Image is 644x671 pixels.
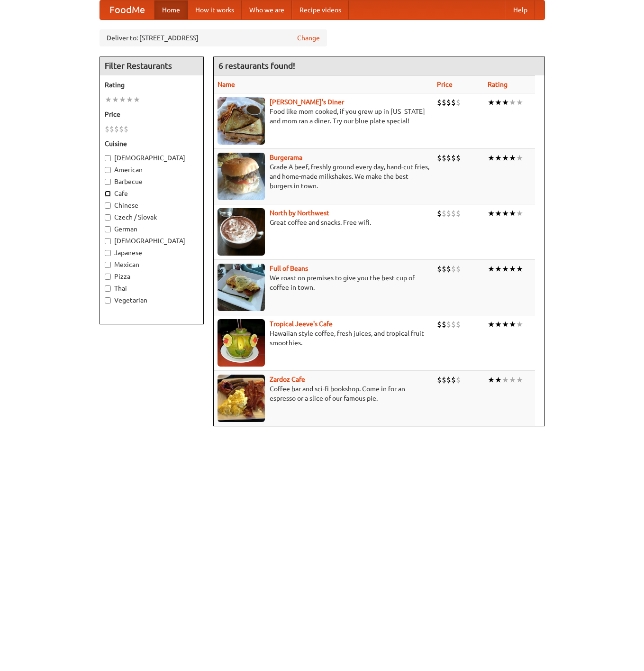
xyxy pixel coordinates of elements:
[100,29,327,46] div: Deliver to: [STREET_ADDRESS]
[105,250,111,256] input: Japanese
[442,153,446,163] li: $
[451,319,456,330] li: $
[456,208,461,219] li: $
[437,97,442,108] li: $
[446,97,451,108] li: $
[442,375,446,385] li: $
[218,329,429,348] p: Hawaiian style coffee, fresh juices, and tropical fruit smoothies.
[105,167,111,173] input: American
[437,208,442,219] li: $
[105,153,199,163] label: [DEMOGRAPHIC_DATA]
[502,97,509,108] li: ★
[495,97,502,108] li: ★
[446,208,451,219] li: $
[442,208,446,219] li: $
[509,375,516,385] li: ★
[488,153,495,163] li: ★
[437,264,442,274] li: $
[218,208,265,256] img: north.jpg
[105,191,111,197] input: Cafe
[119,124,124,134] li: $
[218,218,429,227] p: Great coffee and snacks. Free wifi.
[218,61,295,70] ng-pluralize: 6 restaurants found!
[270,98,344,106] a: [PERSON_NAME]'s Diner
[516,319,523,330] li: ★
[105,80,199,90] h5: Rating
[509,97,516,108] li: ★
[509,208,516,219] li: ★
[437,319,442,330] li: $
[446,153,451,163] li: $
[105,155,111,161] input: [DEMOGRAPHIC_DATA]
[456,97,461,108] li: $
[456,264,461,274] li: $
[105,238,111,244] input: [DEMOGRAPHIC_DATA]
[495,264,502,274] li: ★
[105,297,111,303] input: Vegetarian
[105,202,111,209] input: Chinese
[114,124,119,134] li: $
[451,208,456,219] li: $
[506,0,535,19] a: Help
[119,94,126,105] li: ★
[218,162,429,191] p: Grade A beef, freshly ground every day, hand-cut fries, and home-made milkshakes. We make the bes...
[105,274,111,280] input: Pizza
[105,236,199,246] label: [DEMOGRAPHIC_DATA]
[242,0,292,19] a: Who we are
[218,384,429,403] p: Coffee bar and sci-fi bookshop. Come in for an espresso or a slice of our famous pie.
[437,81,453,88] a: Price
[105,295,199,305] label: Vegetarian
[218,319,265,367] img: jeeves.jpg
[456,375,461,385] li: $
[495,375,502,385] li: ★
[451,97,456,108] li: $
[105,284,199,293] label: Thai
[437,153,442,163] li: $
[270,376,305,383] a: Zardoz Cafe
[451,264,456,274] li: $
[509,153,516,163] li: ★
[105,212,199,222] label: Czech / Slovak
[105,262,111,268] input: Mexican
[100,0,154,19] a: FoodMe
[105,124,109,134] li: $
[451,153,456,163] li: $
[105,165,199,175] label: American
[446,264,451,274] li: $
[105,248,199,257] label: Japanese
[456,153,461,163] li: $
[488,375,495,385] li: ★
[124,124,128,134] li: $
[270,265,308,272] a: Full of Beans
[292,0,349,19] a: Recipe videos
[133,94,140,105] li: ★
[218,375,265,422] img: zardoz.jpg
[495,319,502,330] li: ★
[109,124,114,134] li: $
[437,375,442,385] li: $
[105,177,199,186] label: Barbecue
[218,97,265,145] img: sallys.jpg
[509,319,516,330] li: ★
[502,264,509,274] li: ★
[105,260,199,269] label: Mexican
[270,209,329,217] a: North by Northwest
[516,153,523,163] li: ★
[516,97,523,108] li: ★
[105,179,111,185] input: Barbecue
[270,320,333,328] a: Tropical Jeeve's Cafe
[218,264,265,311] img: beans.jpg
[516,208,523,219] li: ★
[218,107,429,126] p: Food like mom cooked, if you grew up in [US_STATE] and mom ran a diner. Try our blue plate special!
[105,214,111,221] input: Czech / Slovak
[488,208,495,219] li: ★
[105,94,112,105] li: ★
[105,285,111,292] input: Thai
[126,94,133,105] li: ★
[188,0,242,19] a: How it works
[270,154,302,161] b: Burgerama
